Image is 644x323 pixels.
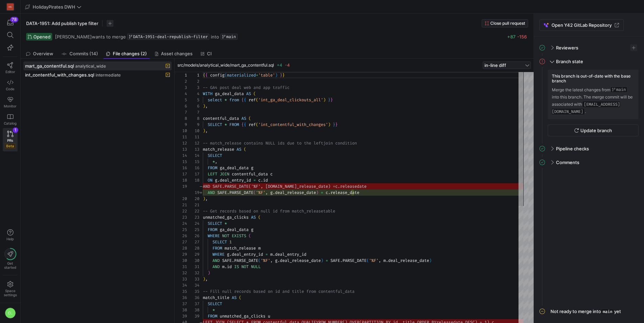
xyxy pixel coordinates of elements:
div: 1 [187,72,199,78]
span: } [330,97,333,103]
span: Pipeline checks [556,146,589,151]
span: ) [323,97,326,103]
div: 1 [175,72,187,78]
span: Close pull request [490,21,525,26]
span: id [227,264,232,269]
mat-expansion-panel-header: Not ready to merge intomainyet [539,306,638,318]
div: 29 [187,251,199,257]
div: 2 [175,78,187,84]
span: [PERSON_NAME] [55,34,92,39]
span: SELECT [208,122,222,127]
span: ( [256,122,258,127]
span: ) [203,276,205,282]
span: . [225,264,227,269]
span: AND [208,190,215,195]
div: 10 [187,128,199,134]
span: ( [225,72,227,78]
div: 15 [187,159,199,165]
div: This branch is out-of-date with the base branch [552,74,634,83]
span: u [268,313,270,319]
span: ( [367,258,369,263]
span: NULL [251,264,261,269]
span: AND [212,258,220,263]
div: 34 [175,282,187,288]
div: 25 [175,227,187,233]
span: DATA-1951: Add publish type filter [26,21,98,26]
span: } [282,72,285,78]
div: 8 [187,115,199,122]
span: . [232,258,234,263]
span: PARSE_DATE [342,258,367,263]
div: 37 [187,301,199,307]
span: SAFE [222,258,232,263]
span: join condition [323,140,357,146]
span: FROM [212,245,222,251]
div: 34 [187,282,199,288]
div: 19 [175,183,187,189]
div: 6 [187,103,199,109]
button: Update branch [548,125,638,136]
div: 3 [175,84,187,91]
span: , [379,258,381,263]
div: 7 [175,109,187,115]
span: id [263,177,268,183]
span: match_title [203,295,229,300]
span: ) [203,196,205,201]
span: . [340,258,342,263]
button: HolidayPirates DWH [23,2,83,11]
span: Reviewers [556,45,578,50]
span: IS [234,264,239,269]
div: 22 [187,208,199,214]
span: wants to merge [55,34,126,39]
div: 5 [187,97,199,103]
span: ) [208,270,210,276]
span: ) [429,258,432,263]
span: g [270,190,273,195]
button: 78 [3,16,18,29]
div: 17 [175,171,187,177]
span: ) [321,258,323,263]
span: AS [232,295,237,300]
button: CL [3,306,18,320]
span: Help [6,237,14,241]
span: m [383,258,386,263]
div: 20 [175,196,187,202]
span: Catalog [4,121,17,125]
div: 39 [187,313,199,319]
span: ) [328,122,330,127]
span: in-line diff [484,62,506,68]
span: deal_release_date [275,190,316,195]
span: ga_deal_data [220,165,249,171]
span: table [323,208,335,214]
span: 'int_ga_deal_clickouts_all' [258,97,323,103]
span: FROM [208,165,217,171]
div: 5 [175,97,187,103]
span: g [275,258,277,263]
span: -- Fill null records based on id and title from co [203,289,323,294]
span: ( [253,190,256,195]
div: 15 [175,159,187,165]
div: 19 [187,189,199,196]
div: 27 [187,239,199,245]
span: Asset changes [161,51,193,56]
button: mart_ga_contentful.sqlanalytical_wide [23,61,172,70]
span: main [616,87,626,92]
span: Editor [6,70,15,74]
span: PARSE_DATE [234,258,258,263]
span: [EMAIL_ADDRESS][DOMAIN_NAME] [552,101,620,115]
span: +87 [507,34,516,39]
span: ) [203,103,205,109]
div: 17 [187,171,199,177]
span: -- Get records based on null id from match_release [203,208,323,214]
span: . [261,177,263,183]
span: release_date [330,190,359,195]
span: SAFE [217,190,227,195]
span: ) [316,190,318,195]
span: '%F' [256,190,265,195]
span: Space settings [4,289,17,297]
span: AND [212,264,220,269]
span: c [270,171,273,177]
span: Opened [33,34,51,39]
span: intermediate [96,73,121,78]
span: unmatched_ga_clicks [220,313,265,319]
